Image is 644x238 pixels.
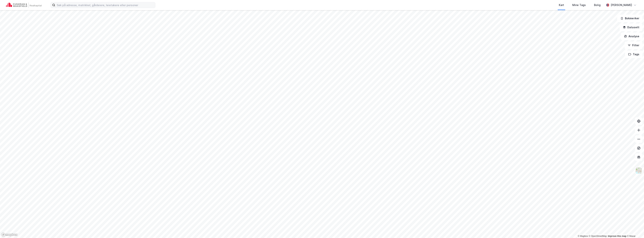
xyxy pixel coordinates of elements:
[625,220,644,238] div: Kontrollprogram for chat
[594,3,601,7] div: Bolig
[6,2,42,8] img: cushman-wakefield-realkapital-logo.202ea83816669bd177139c58696a8fa1.svg
[55,2,155,8] input: Søk på adresse, matrikkel, gårdeiere, leietakere eller personer
[625,220,644,238] iframe: Chat Widget
[572,3,586,7] div: Mine Tags
[611,3,632,7] div: [PERSON_NAME]
[559,3,564,7] div: Kart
